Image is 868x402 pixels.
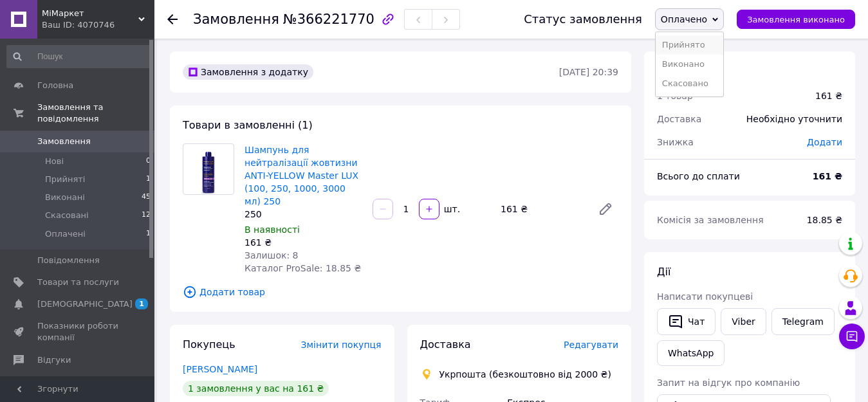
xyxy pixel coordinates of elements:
span: №366221770 [283,12,374,27]
div: Статус замовлення [524,13,642,26]
span: Додати [807,137,842,147]
img: Шампунь для нейтралізації жовтизни ANTI-YELLOW Master LUX (100, 250, 1000, 3000 мл) 250 [183,144,234,194]
li: Виконано [656,55,723,74]
button: Чат з покупцем [839,324,865,349]
span: Всього до сплати [657,171,740,181]
div: Замовлення з додатку [183,64,313,80]
div: 1 замовлення у вас на 161 ₴ [183,381,329,396]
div: 161 ₴ [245,236,362,249]
input: Пошук [6,45,152,68]
span: Комісія за замовлення [657,215,764,225]
span: Відгуки [37,354,71,366]
span: [DEMOGRAPHIC_DATA] [37,298,133,310]
span: Скасовані [45,210,89,221]
span: 1 [146,228,151,240]
li: Прийнято [656,35,723,55]
a: WhatsApp [657,340,725,366]
span: Дії [657,266,670,278]
span: Товари в замовленні (1) [183,119,313,131]
div: Повернутися назад [167,13,178,26]
a: Viber [721,308,766,335]
span: 1 товар [657,91,693,101]
span: 18.85 ₴ [807,215,842,225]
div: 161 ₴ [815,89,842,102]
span: Головна [37,80,73,91]
span: Покупець [183,338,235,351]
span: 1 [135,298,148,309]
b: 161 ₴ [813,171,842,181]
span: Прийняті [45,174,85,185]
a: Шампунь для нейтралізації жовтизни ANTI-YELLOW Master LUX (100, 250, 1000, 3000 мл) 250 [245,145,358,206]
a: [PERSON_NAME] [183,364,257,374]
span: 0 [146,156,151,167]
button: Чат [657,308,716,335]
div: шт. [441,203,461,215]
a: Редагувати [593,196,618,222]
span: Редагувати [564,340,618,350]
div: Необхідно уточнити [739,105,850,133]
span: Виконані [45,192,85,203]
span: Змінити покупця [301,340,382,350]
a: Telegram [771,308,835,335]
span: 12 [142,210,151,221]
button: Замовлення виконано [737,10,855,29]
span: Замовлення виконано [747,15,845,24]
span: В наявності [245,224,300,235]
time: [DATE] 20:39 [559,67,618,77]
div: Ваш ID: 4070746 [42,19,154,31]
span: Запит на відгук про компанію [657,378,800,388]
div: 250 [245,208,362,221]
span: Оплачено [661,14,707,24]
span: Повідомлення [37,255,100,266]
span: МіМаркет [42,8,138,19]
span: Додати товар [183,285,618,299]
span: Оплачені [45,228,86,240]
span: 1 [146,174,151,185]
span: Залишок: 8 [245,250,299,260]
span: 45 [142,192,151,203]
span: Замовлення [193,12,279,27]
span: Нові [45,156,64,167]
span: Каталог ProSale: 18.85 ₴ [245,263,361,273]
span: Товари та послуги [37,277,119,288]
span: Доставка [657,114,701,124]
span: Замовлення та повідомлення [37,102,154,125]
div: Укрпошта (безкоштовно від 2000 ₴) [436,368,614,381]
div: 161 ₴ [495,200,587,218]
span: Замовлення [37,136,91,147]
li: Скасовано [656,74,723,93]
span: Написати покупцеві [657,291,753,302]
span: Доставка [420,338,471,351]
span: Знижка [657,137,694,147]
span: Показники роботи компанії [37,320,119,343]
